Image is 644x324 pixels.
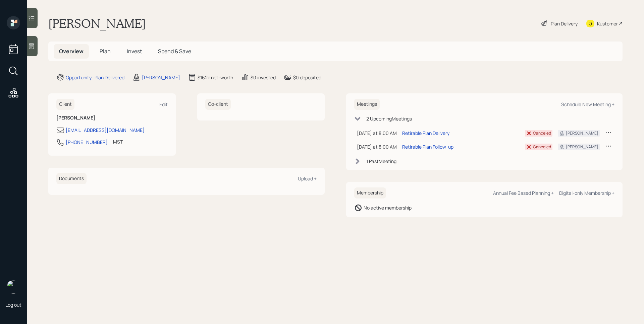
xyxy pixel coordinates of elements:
[56,115,168,121] h6: [PERSON_NAME]
[533,130,551,136] div: Canceled
[551,20,578,27] div: Plan Delivery
[66,127,145,134] div: [EMAIL_ADDRESS][DOMAIN_NAME]
[100,48,111,55] span: Plan
[561,101,614,107] div: Schedule New Meeting +
[533,144,551,150] div: Canceled
[402,143,453,150] div: Retirable Plan Follow-up
[298,175,317,182] div: Upload +
[142,74,180,81] div: [PERSON_NAME]
[364,204,412,211] div: No active membership
[357,130,397,137] div: [DATE] at 8:00 AM
[493,190,554,196] div: Annual Fee Based Planning +
[354,99,380,110] h6: Meetings
[48,16,146,31] h1: [PERSON_NAME]
[5,302,21,308] div: Log out
[205,99,231,110] h6: Co-client
[366,158,396,165] div: 1 Past Meeting
[357,143,397,150] div: [DATE] at 8:00 AM
[66,139,108,146] div: [PHONE_NUMBER]
[7,280,20,294] img: james-distasi-headshot.png
[59,48,84,55] span: Overview
[113,138,123,145] div: MST
[366,115,412,122] div: 2 Upcoming Meeting s
[597,20,618,27] div: Kustomer
[66,74,124,81] div: Opportunity · Plan Delivered
[159,101,168,107] div: Edit
[251,74,276,81] div: $0 invested
[56,99,74,110] h6: Client
[198,74,233,81] div: $162k net-worth
[293,74,321,81] div: $0 deposited
[127,48,142,55] span: Invest
[402,130,449,137] div: Retirable Plan Delivery
[566,144,598,150] div: [PERSON_NAME]
[56,173,87,184] h6: Documents
[158,48,191,55] span: Spend & Save
[354,187,386,198] h6: Membership
[566,130,598,136] div: [PERSON_NAME]
[559,190,614,196] div: Digital-only Membership +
